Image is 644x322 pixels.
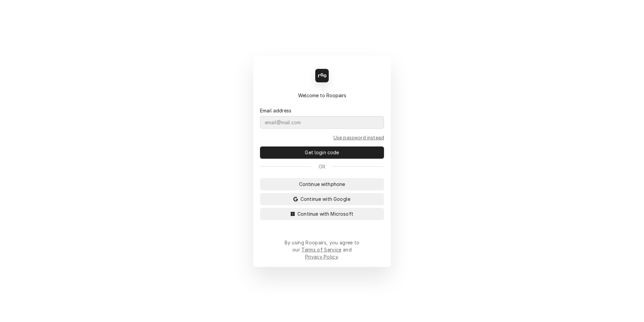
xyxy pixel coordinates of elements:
[299,195,352,203] span: Continue with Google
[333,134,384,141] a: Go to Email and password form
[298,181,347,188] span: Continue with phone
[301,247,341,252] a: Terms of Service
[303,149,340,156] span: Get login code
[260,116,384,129] input: email@mail.com
[305,254,338,260] a: Privacy Policy
[260,92,384,99] div: Welcome to Roopairs
[260,163,384,170] div: Or
[260,146,384,159] button: Get login code
[296,210,355,217] span: Continue with Microsoft
[260,193,384,205] button: Continue with Google
[260,107,291,114] label: Email address
[260,208,384,220] button: Continue with Microsoft
[284,239,360,260] div: By using Roopairs, you agree to our and .
[260,178,384,190] button: Continue withphone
